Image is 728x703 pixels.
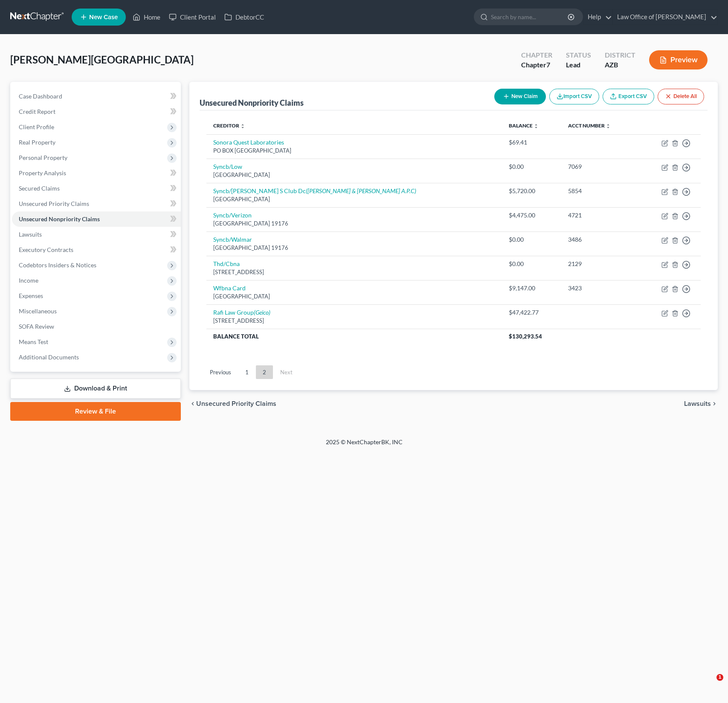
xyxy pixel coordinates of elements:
button: Delete All [658,89,704,104]
i: unfold_more [606,124,611,129]
a: 1 [238,365,255,379]
a: Executory Contracts [12,242,181,257]
a: Law Office of [PERSON_NAME] [613,9,717,25]
span: New Case [89,14,118,20]
a: Syncb/Verizon [213,211,252,219]
span: Additional Documents [19,353,79,361]
a: Creditor unfold_more [213,122,245,129]
div: 2025 © NextChapterBK, INC [121,438,607,453]
span: Miscellaneous [19,307,57,315]
div: 3423 [568,284,631,292]
span: 1 [716,674,723,681]
a: 2 [256,365,273,379]
div: $0.00 [509,235,554,244]
div: $0.00 [509,260,554,268]
button: New Claim [494,89,546,104]
div: $0.00 [509,162,554,171]
a: Sonora Quest Laboratories [213,139,284,146]
span: Property Analysis [19,169,66,176]
i: unfold_more [240,124,245,129]
button: Lawsuits chevron_right [684,400,718,407]
span: SOFA Review [19,323,54,330]
span: Income [19,277,38,284]
div: [GEOGRAPHIC_DATA] [213,292,495,301]
div: [GEOGRAPHIC_DATA] [213,171,495,179]
a: Help [583,9,612,25]
i: ([PERSON_NAME] & [PERSON_NAME] A.P.C) [306,187,416,194]
i: unfold_more [534,124,539,129]
a: Wfbna Card [213,284,246,292]
div: District [605,50,635,60]
div: 7069 [568,162,631,171]
div: $47,422.77 [509,308,554,317]
span: 7 [546,61,550,69]
div: $69.41 [509,138,554,147]
span: Unsecured Priority Claims [196,400,276,407]
div: 5854 [568,187,631,195]
iframe: Intercom live chat [699,674,719,694]
a: Client Portal [165,9,220,25]
button: chevron_left Unsecured Priority Claims [189,400,276,407]
span: [PERSON_NAME][GEOGRAPHIC_DATA] [10,53,194,66]
div: [STREET_ADDRESS] [213,317,495,325]
a: Thd/Cbna [213,260,240,267]
a: Syncb/Walmar [213,236,252,243]
a: Acct Number unfold_more [568,122,611,129]
div: $9,147.00 [509,284,554,292]
th: Balance Total [206,329,502,344]
a: Home [128,9,165,25]
i: (Geico) [254,309,270,316]
a: DebtorCC [220,9,268,25]
a: Property Analysis [12,165,181,181]
input: Search by name... [491,9,569,25]
a: Lawsuits [12,227,181,242]
a: Unsecured Nonpriority Claims [12,211,181,227]
span: Secured Claims [19,185,60,192]
div: Lead [566,60,591,70]
div: [GEOGRAPHIC_DATA] [213,195,495,203]
span: $130,293.54 [509,333,542,340]
a: Syncb/Low [213,163,242,170]
div: 2129 [568,260,631,268]
span: Personal Property [19,154,67,161]
button: Preview [649,50,708,69]
div: Chapter [521,50,552,60]
div: Chapter [521,60,552,70]
span: Lawsuits [19,231,42,238]
a: Previous [203,365,238,379]
div: PO BOX [GEOGRAPHIC_DATA] [213,147,495,155]
div: [GEOGRAPHIC_DATA] 19176 [213,220,495,228]
span: Lawsuits [684,400,711,407]
div: AZB [605,60,635,70]
div: $5,720.00 [509,187,554,195]
div: [GEOGRAPHIC_DATA] 19176 [213,244,495,252]
span: Unsecured Priority Claims [19,200,89,207]
button: Import CSV [549,89,599,104]
div: 4721 [568,211,631,220]
span: Means Test [19,338,48,345]
div: $4,475.00 [509,211,554,220]
a: Case Dashboard [12,89,181,104]
span: Real Property [19,139,55,146]
a: Unsecured Priority Claims [12,196,181,211]
a: Rafi Law Group(Geico) [213,309,270,316]
span: Unsecured Nonpriority Claims [19,215,100,223]
a: Review & File [10,402,181,421]
span: Codebtors Insiders & Notices [19,261,96,269]
a: Syncb/[PERSON_NAME] S Club Dc([PERSON_NAME] & [PERSON_NAME] A.P.C) [213,187,416,194]
div: Status [566,50,591,60]
a: Balance unfold_more [509,122,539,129]
i: chevron_left [189,400,196,407]
div: Unsecured Nonpriority Claims [200,98,304,108]
span: Expenses [19,292,43,299]
span: Executory Contracts [19,246,73,253]
a: Credit Report [12,104,181,119]
i: chevron_right [711,400,718,407]
div: 3486 [568,235,631,244]
a: SOFA Review [12,319,181,334]
a: Export CSV [603,89,654,104]
span: Case Dashboard [19,93,62,100]
span: Credit Report [19,108,55,115]
div: [STREET_ADDRESS] [213,268,495,276]
span: Client Profile [19,123,54,130]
